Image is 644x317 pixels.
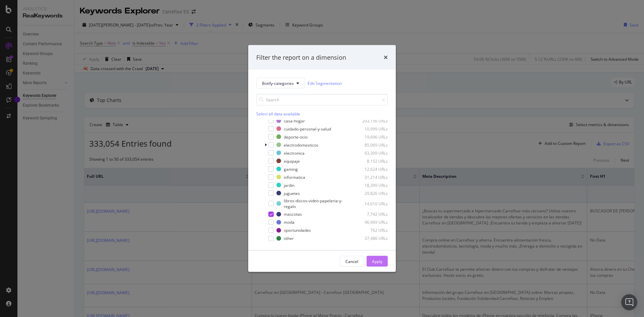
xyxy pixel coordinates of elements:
div: libros-discos-video-papeleria-y-regalo [284,198,348,209]
div: Apply [372,258,382,264]
button: Cancel [340,256,364,267]
button: Apply [367,256,388,267]
div: modal [248,45,396,272]
span: Botify-categories [262,80,294,86]
div: 96,969 URLs [355,219,388,225]
div: moda [284,219,294,225]
div: 29,826 URLs [355,190,388,196]
button: Botify-categories [256,78,305,89]
div: mascotas [284,211,302,217]
div: 10,999 URLs [355,126,388,131]
div: Open Intercom Messenger [621,294,637,310]
input: Search [256,94,388,106]
div: 762 URLs [355,227,388,233]
div: equipaje [284,158,300,164]
div: 12,624 URLs [355,166,388,172]
div: jardin [284,182,294,188]
div: other [284,235,294,241]
div: Select all data available [256,111,388,117]
div: 18,399 URLs [355,182,388,188]
div: times [384,53,388,62]
div: 37,486 URLs [355,235,388,241]
div: 7,742 URLs [355,211,388,217]
div: oportunidades [284,227,311,233]
div: cuidado-personal-y-salud [284,126,331,131]
div: electronica [284,150,305,156]
div: Filter the report on a dimension [256,53,346,62]
div: 8,152 URLs [355,158,388,164]
div: Cancel [345,258,358,264]
div: juguetes [284,190,300,196]
div: deporte-ocio [284,134,308,140]
a: Edit Segmentation [308,80,342,87]
div: gaming [284,166,298,172]
div: 63,309 URLs [355,150,388,156]
div: 31,214 URLs [355,174,388,180]
div: informatica [284,174,305,180]
div: electrodomesticos [284,142,318,148]
div: 14,610 URLs [358,201,388,206]
div: casa-hogar [284,118,305,123]
div: 293,156 URLs [355,118,388,123]
div: 85,069 URLs [355,142,388,148]
div: 19,696 URLs [355,134,388,140]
